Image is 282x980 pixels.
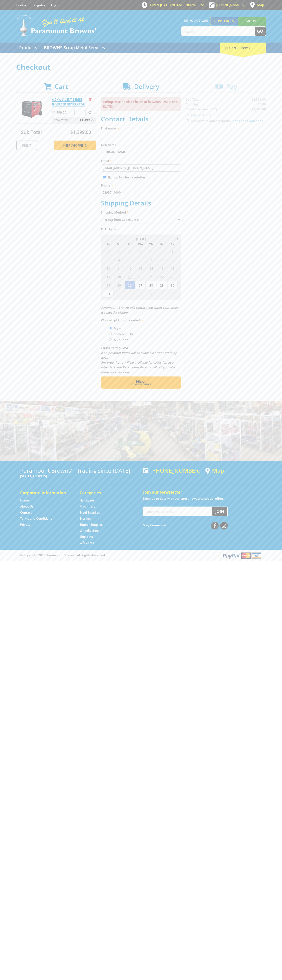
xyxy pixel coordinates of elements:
a: Go to the Wheelie Bins page [80,529,99,533]
span: 29 [125,247,135,255]
label: Myself [112,325,125,332]
a: Log in [51,3,60,7]
span: 31 [103,290,113,298]
label: Phone [101,183,181,188]
label: A Courier [112,336,129,343]
label: Shipping Method [101,210,181,215]
h3: Paramount Browns' - Trading since [DATE] [20,467,139,474]
h1: Checkout [16,63,266,71]
span: 2 [125,290,135,298]
label: Last name [101,142,181,147]
a: Go to the Terms and Conditions page [20,516,52,521]
select: Please select a shipping method. [101,216,181,223]
span: 17 [103,273,113,281]
p: Pickup Date needs to be on or between [DATE] and [DATE] [101,97,181,111]
img: PayPal, Mastercard, Visa accepted [222,552,262,559]
span: Sub Total [21,129,42,135]
a: Go to the About Us page [20,504,33,509]
span: 20 [135,273,146,281]
span: 15 [157,264,167,272]
span: 16 [167,264,178,272]
span: 3 [135,290,146,298]
span: 5 [157,290,167,298]
span: Fr [157,242,167,247]
span: 10 [103,264,113,272]
a: Go to the Contact page [16,3,28,7]
div: Stay Connected [143,520,228,530]
input: Please enter your email address. [101,164,181,172]
h2: Contact Details [101,115,181,123]
span: 8 [157,256,167,264]
span: [DATE] [136,237,146,241]
a: Print [16,141,37,150]
span: 7 [146,256,156,264]
span: Mo [114,242,124,247]
span: OPEN [DATE] [150,3,196,7]
span: Th [146,242,156,247]
span: We [135,242,146,247]
label: First name [101,126,181,131]
span: 30 [167,281,178,289]
span: Confirm order [110,383,172,386]
span: 24 [103,281,113,289]
span: 11 [114,264,124,272]
span: 8:00am - 5:00pm [170,3,196,7]
span: 27 [135,281,146,289]
input: Please select who will pick up the order. [109,327,112,329]
span: 1 [114,290,124,298]
a: Keep Shopping [54,141,96,150]
span: 28 [146,281,156,289]
a: Go to the registration page [33,3,45,7]
input: Please enter your telephone number. [101,189,181,196]
p: $1,399.00 [52,110,74,115]
label: Sign up for the newsletter [107,175,145,179]
a: Go to the Gift Cards page [80,541,94,545]
span: 4 [146,290,156,298]
span: 19 [125,273,135,281]
span: 29 [157,281,167,289]
span: (1 item) [236,45,250,50]
label: Pick Up Date [101,227,181,231]
span: Sa [167,242,178,247]
h5: Corporate Information [20,490,72,496]
div: Cart [220,43,266,53]
span: Set your store [181,17,210,24]
a: Go to the Hardware page [80,498,94,503]
a: Gepps Cross [210,17,238,25]
a: Go to the Storage page [80,516,91,521]
input: Your email address [144,507,212,516]
input: Please enter your first name. [101,132,181,139]
em: Paramount Browns will contact you when your order is ready for pickup [101,305,178,314]
input: Please select who will pick up the order. [109,333,112,335]
a: Go to the Home page [20,498,29,503]
span: 14 [146,264,156,272]
span: 1 [157,247,167,255]
span: 31 [146,247,156,255]
a: Go to the BROWNS Scrap Metal Services page [41,43,108,53]
p: Item total: [52,117,96,123]
a: 6.0KW SILENT SERIES INVERTER GENERATOR [52,97,85,106]
span: 3 [103,256,113,264]
span: Delivery [134,82,159,91]
span: 30 [135,247,146,255]
button: Join [212,507,227,516]
label: Email [101,158,181,163]
span: 27 [103,247,113,255]
span: $1,399.00 [70,129,91,135]
span: 4 [114,256,124,264]
span: 6 [167,290,178,298]
h5: Join our Newsletter [143,489,262,495]
div: [PHONE_NUMBER] [143,467,201,474]
span: 12 [125,264,135,272]
span: $1,399.00 [80,117,94,123]
span: 13 [135,264,146,272]
button: Next Confirm order [101,376,181,389]
a: Go to the Contact page [20,510,32,515]
span: 5 [125,256,135,264]
a: Go to the Privacy page [20,522,30,527]
span: 6 [135,256,146,264]
a: Remove from cart [89,97,92,101]
p: Keep up to date with the latest news and special offers. [143,496,262,501]
label: Who will pick up the order? [101,318,181,323]
em: Photo ID Required. Non-preorder items will be available after 5 working days Pre-order items will... [101,346,177,374]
